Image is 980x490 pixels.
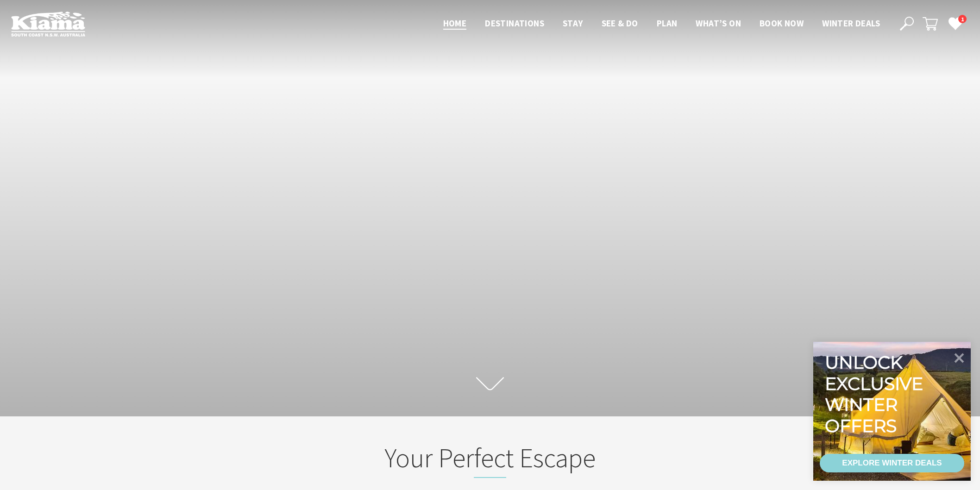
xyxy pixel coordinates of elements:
span: Stay [563,18,583,29]
span: Winter Deals [822,18,880,29]
img: Kiama Logo [11,11,85,37]
span: Book now [760,18,804,29]
span: What’s On [696,18,741,29]
nav: Main Menu [434,16,889,31]
div: Unlock exclusive winter offers [825,352,927,436]
span: Home [443,18,467,29]
a: EXPLORE WINTER DEALS [820,454,964,472]
div: EXPLORE WINTER DEALS [842,454,942,472]
span: See & Do [602,18,638,29]
span: Plan [657,18,678,29]
h2: Your Perfect Escape [308,442,672,478]
a: 1 [948,16,962,30]
span: Destinations [485,18,544,29]
span: 1 [958,15,967,24]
